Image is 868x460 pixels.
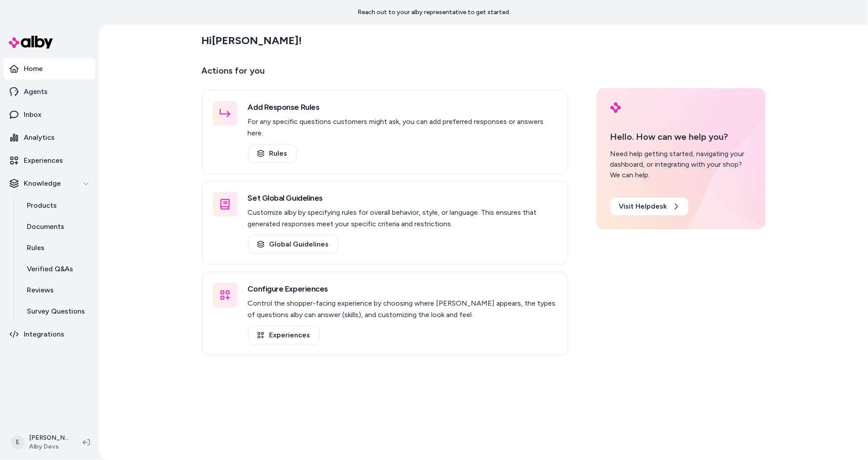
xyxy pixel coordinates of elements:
img: alby Logo [610,102,621,113]
p: Rules [27,243,44,253]
p: Integrations [24,329,64,340]
h3: Add Response Rules [248,101,557,113]
a: Analytics [4,127,95,148]
p: Reach out to your alby representative to get started. [358,8,510,17]
button: E[PERSON_NAME]Alby Devs [5,428,76,456]
a: Documents [18,216,95,237]
a: Visit Helpdesk [610,198,688,215]
p: Control the shopper-facing experience by choosing where [PERSON_NAME] appears, the types of quest... [248,298,557,321]
h3: Configure Experiences [248,283,557,295]
a: Home [4,58,95,79]
p: [PERSON_NAME] [29,434,69,442]
p: Inbox [24,109,41,120]
p: Home [24,64,43,74]
a: Rules [18,237,95,258]
h3: Set Global Guidelines [248,192,557,204]
p: Experiences [24,155,63,166]
p: Survey Questions [27,306,85,317]
p: Documents [27,221,64,232]
a: Global Guidelines [248,235,338,254]
p: Products [27,200,57,211]
a: Products [18,195,95,216]
a: Agents [4,81,95,102]
span: Alby Devs [29,442,69,451]
p: For any specific questions customers might ask, you can add preferred responses or answers here. [248,116,557,139]
button: Knowledge [4,173,95,194]
a: Experiences [248,326,320,344]
p: Reviews [27,285,54,295]
a: Reviews [18,280,95,301]
a: Survey Questions [18,301,95,322]
a: Verified Q&As [18,258,95,280]
span: E [11,435,25,449]
p: Actions for you [202,64,568,85]
a: Integrations [4,324,95,345]
p: Verified Q&As [27,264,73,274]
p: Analytics [24,132,55,143]
a: Inbox [4,104,95,125]
h2: Hi [PERSON_NAME] ! [202,34,302,47]
div: Need help getting started, navigating your dashboard, or integrating with your shop? We can help. [610,149,751,180]
p: Customize alby by specifying rules for overall behavior, style, or language. This ensures that ge... [248,207,557,230]
p: Hello. How can we help you? [610,130,751,143]
a: Experiences [4,150,95,171]
img: alby Logo [9,36,53,49]
a: Rules [248,144,297,163]
p: Knowledge [24,178,61,189]
p: Agents [24,86,48,97]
